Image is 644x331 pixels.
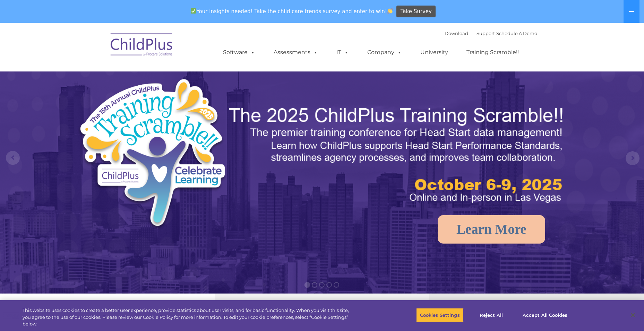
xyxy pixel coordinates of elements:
img: 👏 [387,8,393,14]
span: Your insights needed! Take the child care trends survey and enter to win! [188,5,396,18]
button: Accept All Cookies [519,308,571,322]
button: Close [625,307,641,323]
a: Take Survey [396,6,436,18]
span: Take Survey [401,6,432,18]
a: Training Scramble!! [460,45,526,59]
a: IT [329,45,356,59]
button: Cookies Settings [416,308,464,322]
a: Software [216,45,262,59]
span: Last name [96,46,118,51]
font: | [445,31,537,36]
span: Phone number [96,74,126,79]
a: Learn More [438,215,545,244]
div: This website uses cookies to create a better user experience, provide statistics about user visit... [23,307,354,328]
img: ChildPlus by Procare Solutions [107,28,177,63]
img: ✅ [191,8,196,14]
a: Schedule A Demo [496,31,537,36]
a: Company [360,45,409,59]
a: Support [476,31,495,36]
button: Reject All [470,308,513,322]
a: Download [445,31,468,36]
a: Assessments [267,45,325,59]
a: University [413,45,455,59]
